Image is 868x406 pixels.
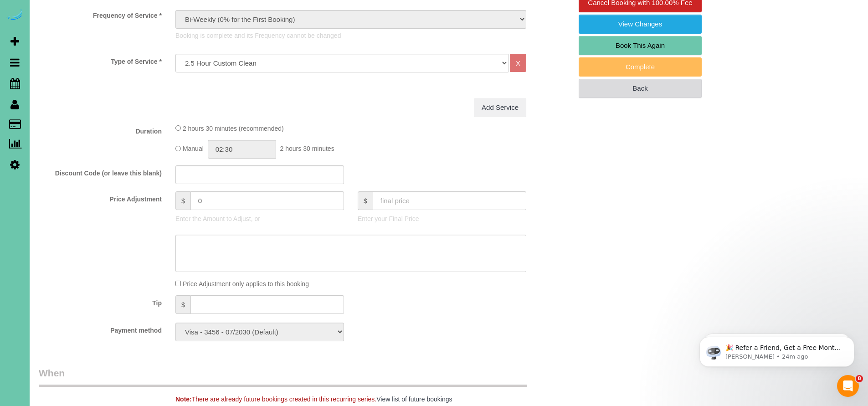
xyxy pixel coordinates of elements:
label: Duration [32,123,169,136]
label: Payment method [32,323,169,335]
input: final price [373,191,526,210]
span: $ [175,191,190,210]
a: View Changes [579,15,702,34]
p: Message from Ellie, sent 24m ago [40,35,157,43]
a: Back [579,79,702,98]
p: Booking is complete and its Frequency cannot be changed [175,31,526,40]
span: Manual [183,145,204,153]
p: Enter the Amount to Adjust, or [175,214,344,223]
label: Tip [32,295,169,308]
div: There are already future bookings created in this recurring series. [169,395,579,404]
p: Enter your Final Price [358,214,526,223]
a: View list of future bookings [376,396,452,403]
label: Frequency of Service * [32,8,169,20]
iframe: Intercom notifications message [686,318,868,381]
span: $ [358,191,373,210]
span: 2 hours 30 minutes [280,145,334,153]
iframe: Intercom live chat [837,375,859,397]
img: Automaid Logo [5,9,24,22]
span: 8 [856,375,863,382]
label: Price Adjustment [32,191,169,204]
legend: When [39,366,527,387]
strong: Note: [175,396,192,403]
span: Price Adjustment only applies to this booking [183,280,309,288]
span: $ [175,295,190,314]
span: 2 hours 30 minutes (recommended) [183,125,284,132]
label: Discount Code (or leave this blank) [32,165,169,178]
label: Type of Service * [32,54,169,66]
span: 🎉 Refer a Friend, Get a Free Month! 🎉 Love Automaid? Share the love! When you refer a friend who ... [40,26,156,124]
a: Add Service [474,98,526,117]
a: Book This Again [579,36,702,55]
